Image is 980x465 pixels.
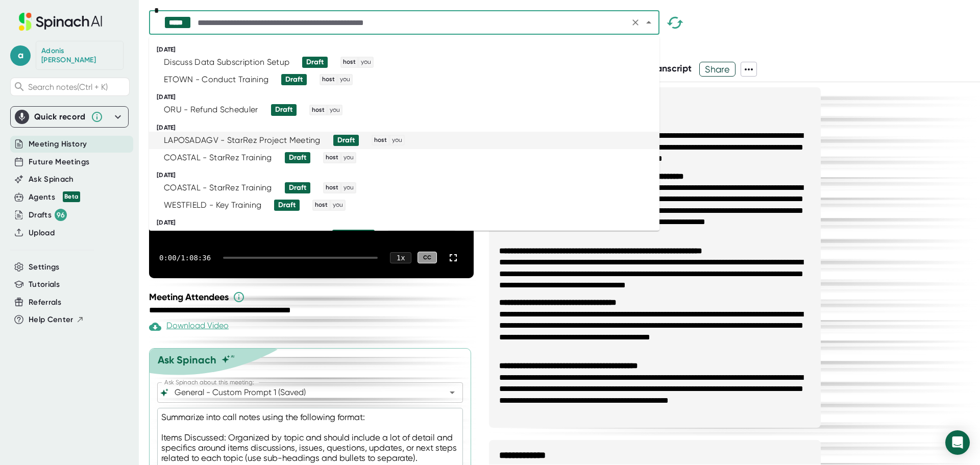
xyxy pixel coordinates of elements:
span: Transcript [648,63,692,74]
div: [DATE] [157,93,659,101]
div: Ask Spinach [158,354,216,366]
div: [DATE] [157,46,659,54]
span: you [328,106,341,115]
button: Meeting History [29,138,87,150]
div: Agents [29,191,80,203]
div: Draft [289,153,306,162]
span: Help Center [29,314,73,326]
div: [DATE] [157,219,659,227]
div: WESTFIELD - Key Training [164,200,261,210]
div: ETOWN - Conduct Training [164,75,268,85]
button: Drafts 96 [29,209,67,221]
div: FW: EMEA/NA - Weekly Services Meeting [164,230,320,240]
div: Download Video [149,321,229,333]
div: Draft [278,201,296,210]
div: Quick record [34,112,86,122]
button: Future Meetings [29,156,89,168]
div: 96 [55,209,67,221]
button: Upload [29,227,55,239]
button: Help Center [29,314,84,326]
div: Quick record [15,107,124,127]
button: Referrals [29,297,61,308]
button: Settings [29,261,60,273]
button: Agents Beta [29,191,80,203]
div: 1 x [390,252,411,263]
span: host [341,58,357,67]
span: you [338,75,352,84]
div: Beta [63,191,80,202]
button: Tutorials [29,279,60,290]
span: a [10,45,31,66]
div: Draft [337,136,355,145]
div: Draft [275,105,292,114]
span: you [359,58,373,67]
div: [DATE] [157,124,659,132]
span: host [310,106,326,115]
div: COASTAL - StarRez Training [164,153,272,163]
div: LAPOSADAGV - StarRez Project Meeting [164,135,321,145]
button: Clear [628,15,643,30]
div: [DATE] [157,172,659,179]
div: Open Intercom Messenger [945,430,970,455]
div: Drafts [29,209,67,221]
div: Draft [306,58,324,67]
span: you [342,183,355,192]
input: What can we do to help? [173,385,430,400]
div: 0:00 / 1:08:36 [159,254,211,262]
button: Ask Spinach [29,174,74,185]
div: Draft [289,183,306,192]
span: host [313,201,329,210]
button: Transcript [648,62,692,76]
div: Adonis Thompson [41,46,118,64]
button: Open [445,385,459,400]
span: host [324,183,340,192]
button: Share [699,62,736,77]
span: host [373,136,388,145]
div: Restricted [336,231,371,240]
button: Close [642,15,656,30]
span: Search notes (Ctrl + K) [28,82,108,92]
span: Share [700,60,735,78]
span: host [324,153,340,162]
div: Discuss Data Subscription Setup [164,57,289,67]
div: Draft [285,75,303,84]
span: you [390,136,404,145]
div: Meeting Attendees [149,291,476,303]
span: you [342,153,355,162]
span: you [331,201,345,210]
div: ORU - Refund Scheduler [164,105,258,115]
span: host [321,75,336,84]
div: CC [418,252,437,263]
div: COASTAL - StarRez Training [164,183,272,193]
